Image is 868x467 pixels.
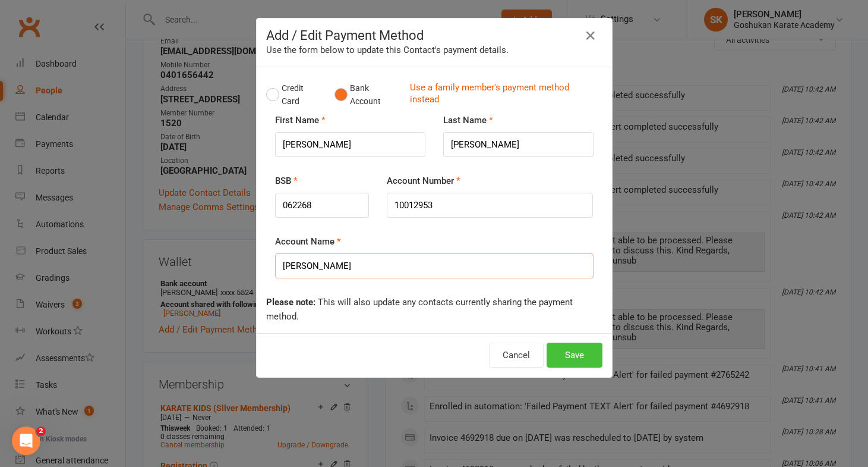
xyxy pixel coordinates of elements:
span: 2 [36,427,46,436]
span: This will also update any contacts currently sharing the payment method. [266,297,573,322]
div: Use the form below to update this Contact's payment details. [266,43,602,57]
label: Last Name [443,113,493,127]
button: Bank Account [334,77,400,113]
iframe: Intercom live chat [12,427,40,455]
label: BSB [275,174,298,188]
button: Cancel [489,343,544,368]
button: Save [547,343,602,368]
label: Account Name [275,234,341,249]
button: Close [581,26,600,45]
input: NNNNNN [275,193,370,218]
strong: Please note: [266,297,315,308]
button: Credit Card [266,77,322,113]
label: Account Number [387,174,460,188]
h4: Add / Edit Payment Method [266,28,602,43]
a: Use a family member's payment method instead [410,82,596,108]
label: First Name [275,113,326,127]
